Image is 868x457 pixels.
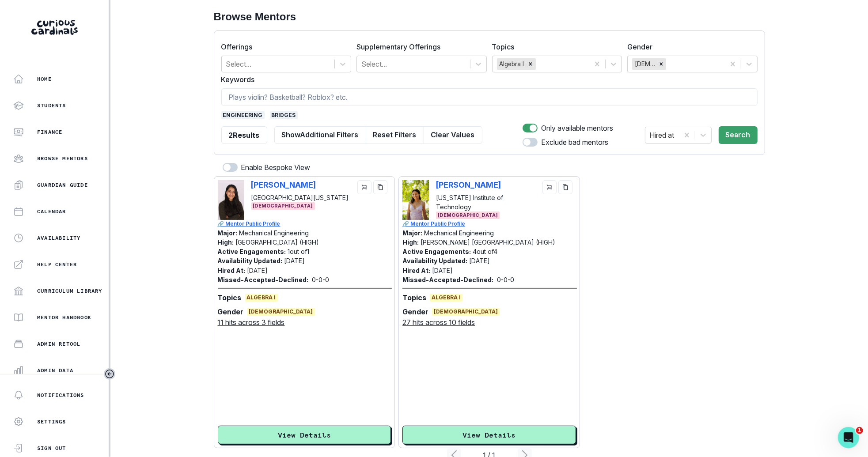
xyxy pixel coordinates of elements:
p: [PERSON_NAME] [436,180,509,189]
p: 2 Results [229,130,260,140]
p: [GEOGRAPHIC_DATA][US_STATE] [251,193,349,202]
a: 🔗 Mentor Public Profile [402,220,577,228]
a: 🔗 Mentor Public Profile [218,220,392,228]
button: View Details [218,426,391,444]
p: 4 out of 4 [473,248,497,255]
p: Availability [37,234,80,242]
label: Supplementary Offerings [356,42,481,52]
p: [DATE] [469,257,490,264]
p: High: [218,238,234,246]
button: cart [357,180,371,194]
u: 11 hits across 3 fields [218,317,285,328]
p: Only available mentors [541,123,613,133]
p: [DATE] [432,267,453,274]
p: Admin Data [37,367,73,374]
div: Remove Algebra I [526,58,535,70]
p: Guardian Guide [37,181,88,189]
img: Curious Cardinals Logo [31,20,78,35]
p: Topics [218,292,242,303]
span: [DEMOGRAPHIC_DATA] [247,308,315,316]
button: Search [719,126,758,144]
p: Major: [402,229,422,237]
label: Keywords [221,74,752,85]
p: Enable Bespoke View [241,162,311,173]
button: cart [542,180,557,194]
div: [DEMOGRAPHIC_DATA] [632,58,656,70]
button: Toggle sidebar [104,368,115,380]
img: Picture of Stephanie Wallen [402,180,429,220]
span: Algebra I [430,294,462,302]
p: Browse Mentors [37,155,88,162]
p: Topics [402,292,426,303]
p: High: [402,238,419,246]
span: [DEMOGRAPHIC_DATA] [432,308,500,316]
p: Availability Updated: [218,257,283,264]
u: 27 hits across 10 fields [402,317,475,328]
button: copy [558,180,572,194]
p: Mechanical Engineering [424,229,494,237]
p: Major: [218,229,238,237]
p: 1 out of 1 [288,248,310,255]
p: [US_STATE] Institute of Technology [436,193,539,212]
p: 0 - 0 - 0 [312,275,330,284]
p: Settings [37,418,66,425]
p: Mentor Handbook [37,314,91,321]
p: Availability Updated: [402,257,467,264]
p: [PERSON_NAME] [251,180,324,189]
img: Picture of Saheli Patel [218,180,244,220]
p: Notifications [37,392,84,399]
p: Home [37,76,52,83]
p: [GEOGRAPHIC_DATA] (HIGH) [236,238,319,246]
p: Active Engagements: [218,248,286,255]
label: Gender [627,42,752,52]
iframe: Intercom live chat [838,427,859,448]
p: Active Engagements: [402,248,471,255]
p: Mechanical Engineering [239,229,309,237]
label: Offerings [221,42,346,52]
span: [DEMOGRAPHIC_DATA] [251,202,315,210]
p: Students [37,102,66,109]
p: Missed-Accepted-Declined: [402,275,493,284]
span: engineering [221,111,265,119]
p: Finance [37,128,62,136]
p: [PERSON_NAME] [GEOGRAPHIC_DATA] (HIGH) [421,238,555,246]
span: 1 [856,427,863,434]
p: Gender [218,306,244,317]
p: 0 - 0 - 0 [497,275,514,284]
p: Help Center [37,261,77,268]
p: Gender [402,306,428,317]
p: [DATE] [284,257,305,264]
button: copy [373,180,387,194]
p: [DATE] [247,267,268,274]
p: Curriculum Library [37,287,102,295]
p: Exclude bad mentors [541,137,608,147]
span: Algebra I [245,294,278,302]
label: Topics [492,42,617,52]
button: View Details [402,426,576,444]
p: Calendar [37,208,66,215]
h2: Browse Mentors [214,11,765,23]
button: ShowAdditional Filters [274,126,366,144]
input: Plays violin? Basketball? Roblox? etc. [221,88,758,106]
span: bridges [270,111,298,119]
p: Missed-Accepted-Declined: [218,275,309,284]
p: Sign Out [37,445,66,452]
button: Clear Values [424,126,482,144]
div: Remove Female [656,58,666,70]
div: Algebra I [497,58,526,70]
p: Admin Retool [37,340,80,347]
button: Reset Filters [366,126,424,144]
p: Hired At: [402,267,430,274]
p: Hired At: [218,267,246,274]
span: [DEMOGRAPHIC_DATA] [436,212,500,219]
